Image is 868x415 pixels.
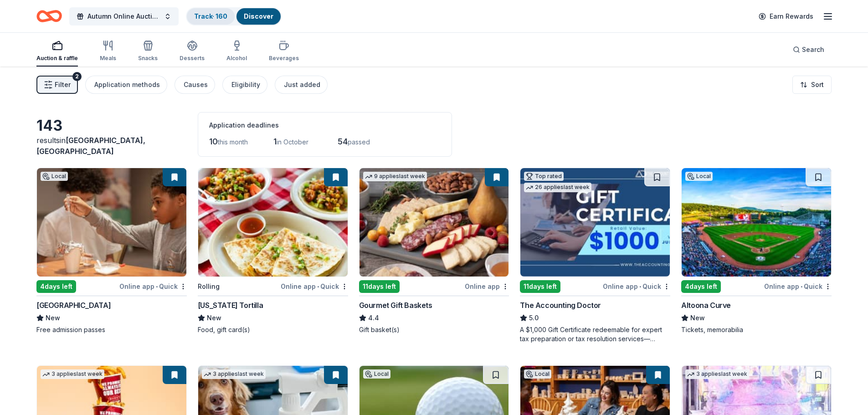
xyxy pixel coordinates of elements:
[681,300,731,311] div: Altoona Curve
[348,138,370,146] span: passed
[269,36,299,67] button: Beverages
[269,55,299,62] div: Beverages
[284,79,320,90] div: Just added
[69,7,179,26] button: Autumn Online Auction & Basket Social
[524,369,551,379] div: Local
[156,283,158,290] span: •
[87,11,160,22] span: Autumn Online Auction & Basket Social
[198,300,263,311] div: [US_STATE] Tortilla
[802,44,824,55] span: Search
[520,280,560,293] div: 11 days left
[46,313,60,323] span: New
[218,138,248,146] span: this month
[359,325,509,334] div: Gift basket(s)
[359,280,400,293] div: 11 days left
[36,55,78,62] div: Auction & raffle
[36,36,78,67] button: Auction & raffle
[520,168,670,277] img: Image for The Accounting Doctor
[753,8,819,25] a: Earn Rewards
[685,369,749,379] div: 3 applies last week
[368,313,379,323] span: 4.4
[273,137,277,146] span: 1
[85,76,167,94] button: Application methods
[465,281,509,292] div: Online app
[520,325,670,343] div: A $1,000 Gift Certificate redeemable for expert tax preparation or tax resolution services—recipi...
[180,55,205,62] div: Desserts
[359,168,509,334] a: Image for Gourmet Gift Baskets9 applieslast week11days leftOnline appGourmet Gift Baskets4.4Gift ...
[275,76,328,94] button: Just added
[520,300,601,311] div: The Accounting Doctor
[226,36,247,67] button: Alcohol
[180,36,205,67] button: Desserts
[100,55,116,62] div: Meals
[529,313,539,323] span: 5.0
[186,7,282,26] button: Track· 160Discover
[520,168,670,343] a: Image for The Accounting DoctorTop rated26 applieslast week11days leftOnline app•QuickThe Account...
[811,79,824,90] span: Sort
[277,138,308,146] span: in October
[801,283,802,290] span: •
[41,369,104,379] div: 3 applies last week
[198,281,220,292] div: Rolling
[682,168,831,277] img: Image for Altoona Curve
[685,172,713,181] div: Local
[36,136,145,156] span: [GEOGRAPHIC_DATA], [GEOGRAPHIC_DATA]
[222,76,267,94] button: Eligibility
[690,313,705,323] span: New
[231,79,260,90] div: Eligibility
[41,172,68,181] div: Local
[244,12,273,20] a: Discover
[94,79,160,90] div: Application methods
[226,55,247,62] div: Alcohol
[194,12,227,20] a: Track· 160
[524,183,591,192] div: 26 applies last week
[72,72,82,81] div: 2
[681,168,832,334] a: Image for Altoona CurveLocal4days leftOnline app•QuickAltoona CurveNewTickets, memorabilia
[37,168,186,277] img: Image for Da Vinci Science Center
[681,280,721,293] div: 4 days left
[36,280,76,293] div: 4 days left
[281,281,348,292] div: Online app Quick
[36,5,62,27] a: Home
[338,137,348,146] span: 54
[184,79,208,90] div: Causes
[317,283,319,290] span: •
[209,120,441,131] div: Application deadlines
[36,168,187,334] a: Image for Da Vinci Science CenterLocal4days leftOnline app•Quick[GEOGRAPHIC_DATA]NewFree admissio...
[198,168,348,277] img: Image for California Tortilla
[786,41,832,59] button: Search
[36,117,187,135] div: 143
[198,168,348,334] a: Image for California TortillaRollingOnline app•Quick[US_STATE] TortillaNewFood, gift card(s)
[360,168,509,277] img: Image for Gourmet Gift Baskets
[119,281,187,292] div: Online app Quick
[363,172,427,181] div: 9 applies last week
[639,283,641,290] span: •
[198,325,348,334] div: Food, gift card(s)
[36,300,111,311] div: [GEOGRAPHIC_DATA]
[36,325,187,334] div: Free admission passes
[100,36,116,67] button: Meals
[207,313,221,323] span: New
[603,281,670,292] div: Online app Quick
[175,76,215,94] button: Causes
[209,137,218,146] span: 10
[36,135,187,157] div: results
[792,76,832,94] button: Sort
[524,172,564,181] div: Top rated
[138,36,158,67] button: Snacks
[359,300,432,311] div: Gourmet Gift Baskets
[202,369,266,379] div: 3 applies last week
[363,369,390,379] div: Local
[36,76,78,94] button: Filter2
[36,136,145,156] span: in
[764,281,832,292] div: Online app Quick
[681,325,832,334] div: Tickets, memorabilia
[55,79,71,90] span: Filter
[138,55,158,62] div: Snacks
